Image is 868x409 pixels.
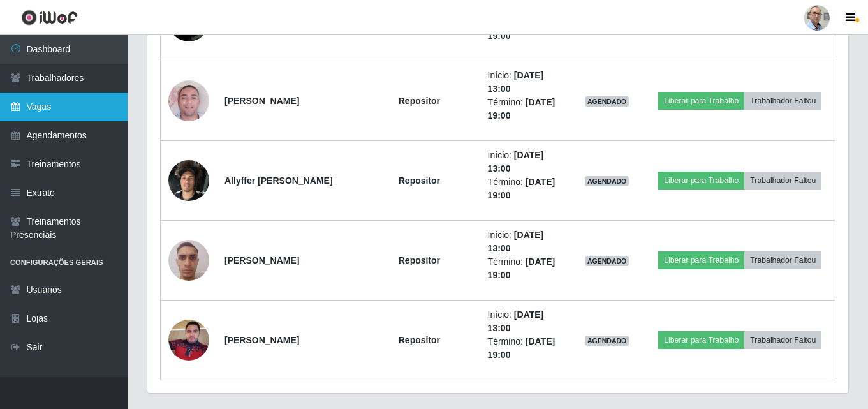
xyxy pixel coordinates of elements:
strong: [PERSON_NAME] [224,335,299,345]
span: AGENDADO [585,336,629,346]
strong: Repositor [399,255,440,265]
strong: [PERSON_NAME] [224,96,299,106]
span: AGENDADO [585,96,629,107]
img: CoreUI Logo [21,10,78,26]
li: Início: [488,228,561,255]
strong: Allyffer [PERSON_NAME] [224,175,333,186]
img: 1738470889443.jpeg [168,64,209,137]
button: Liberar para Trabalho [658,331,744,349]
button: Trabalhador Faltou [744,172,821,190]
button: Trabalhador Faltou [744,251,821,269]
li: Término: [488,335,561,362]
li: Término: [488,96,561,123]
img: 1745764045831.jpeg [168,153,209,207]
img: 1752968220977.jpeg [168,313,209,367]
strong: Repositor [399,175,440,186]
button: Liberar para Trabalho [658,92,744,110]
button: Trabalhador Faltou [744,331,821,349]
time: [DATE] 13:00 [488,309,544,333]
time: [DATE] 13:00 [488,230,544,253]
span: AGENDADO [585,176,629,186]
li: Término: [488,255,561,282]
strong: Repositor [399,96,440,106]
img: 1751476374327.jpeg [168,233,209,287]
li: Término: [488,175,561,202]
strong: [PERSON_NAME] [224,255,299,265]
li: Início: [488,308,561,335]
time: [DATE] 13:00 [488,150,544,174]
time: [DATE] 13:00 [488,70,544,94]
button: Liberar para Trabalho [658,251,744,269]
button: Trabalhador Faltou [744,92,821,110]
button: Liberar para Trabalho [658,172,744,190]
li: Início: [488,149,561,175]
span: AGENDADO [585,256,629,266]
strong: Repositor [399,335,440,345]
li: Início: [488,69,561,96]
